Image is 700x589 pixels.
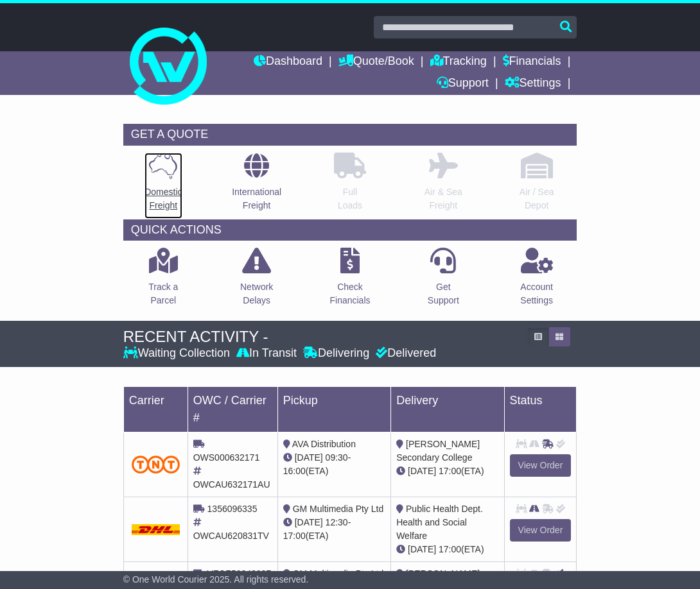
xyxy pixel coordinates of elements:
a: AccountSettings [520,247,554,314]
a: NetworkDelays [240,247,274,314]
div: GET A QUOTE [123,124,577,146]
a: Settings [505,73,561,95]
div: Delivered [372,346,436,361]
span: [DATE] [408,544,436,554]
td: OWC / Carrier # [188,386,277,432]
span: [DATE] [295,517,323,527]
span: 17:00 [439,466,461,476]
span: [DATE] [295,452,323,463]
span: GM Multimedia Pty Ltd [293,568,384,579]
a: DomesticFreight [144,152,182,219]
span: AVA Distribution [292,439,356,449]
span: 16:00 [283,466,306,476]
span: 1356096335 [207,504,258,514]
img: TNT_Domestic.png [132,456,180,473]
p: Check Financials [329,280,370,307]
a: View Order [510,519,572,542]
a: Support [437,73,489,95]
a: Dashboard [254,51,322,73]
span: [PERSON_NAME] [406,568,480,579]
a: View Order [510,454,572,477]
a: InternationalFreight [231,152,282,219]
span: 09:30 [326,452,348,463]
p: Domestic Freight [144,185,182,212]
p: International Freight [232,185,281,212]
span: VFQZ50042027 [207,568,272,579]
a: CheckFinancials [329,247,371,314]
div: In Transit [233,346,300,361]
p: Network Delays [240,280,273,307]
p: Full Loads [334,185,366,212]
div: QUICK ACTIONS [123,219,577,241]
div: (ETA) [396,543,498,556]
span: OWCAU620831TV [193,531,269,541]
p: Air / Sea Depot [520,185,554,212]
div: Waiting Collection [123,346,233,361]
td: Pickup [277,386,390,432]
span: [PERSON_NAME] Secondary College [396,439,480,463]
p: Account Settings [520,280,553,307]
a: GetSupport [427,247,460,314]
img: DHL.png [132,524,180,534]
a: Quote/Book [338,51,414,73]
span: GM Multimedia Pty Ltd [293,504,384,514]
td: Status [504,386,577,432]
p: Air & Sea Freight [424,185,462,212]
div: - (ETA) [283,451,385,478]
div: (ETA) [396,465,498,478]
a: Tracking [430,51,487,73]
span: [DATE] [408,466,436,476]
a: Track aParcel [148,247,179,314]
td: Delivery [391,386,504,432]
span: 17:00 [439,544,461,554]
span: OWCAU632171AU [193,479,270,490]
p: Track a Parcel [148,280,178,307]
span: 12:30 [326,517,348,527]
p: Get Support [428,280,459,307]
a: Financials [503,51,561,73]
div: RECENT ACTIVITY - [123,328,521,346]
span: © One World Courier 2025. All rights reserved. [123,574,309,585]
td: Carrier [123,386,188,432]
span: 17:00 [283,531,306,541]
div: - (ETA) [283,516,385,543]
span: Public Health Dept. Health and Social Welfare [396,504,483,541]
div: Delivering [300,346,372,361]
span: OWS000632171 [193,452,260,463]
